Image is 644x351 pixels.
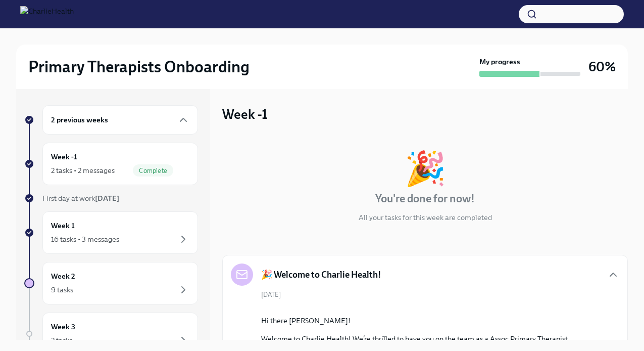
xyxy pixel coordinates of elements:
[42,194,119,203] span: First day at work
[51,151,77,162] h6: Week -1
[42,105,198,135] div: 2 previous weeks
[133,167,173,174] span: Complete
[24,211,198,254] a: Week 116 tasks • 3 messages
[95,194,119,203] strong: [DATE]
[51,234,119,244] div: 16 tasks • 3 messages
[51,271,75,282] h6: Week 2
[51,220,75,231] h6: Week 1
[479,57,520,67] strong: My progress
[51,321,75,332] h6: Week 3
[28,57,250,77] h2: Primary Therapists Onboarding
[51,114,108,125] h6: 2 previous weeks
[222,105,268,123] h3: Week -1
[24,262,198,304] a: Week 29 tasks
[24,143,198,185] a: Week -12 tasks • 2 messagesComplete
[24,193,198,203] a: First day at work[DATE]
[261,269,381,281] h5: 🎉 Welcome to Charlie Health!
[261,290,281,299] span: [DATE]
[51,285,73,295] div: 9 tasks
[261,316,603,326] p: Hi there [PERSON_NAME]!
[51,335,72,345] div: 2 tasks
[588,58,616,76] h3: 60%
[261,334,603,344] p: Welcome to Charlie Health! We’re thrilled to have you on the team as a Assoc Primary Therapist.
[405,152,446,185] div: 🎉
[51,165,115,175] div: 2 tasks • 2 messages
[359,212,492,223] p: All your tasks for this week are completed
[20,6,74,22] img: CharlieHealth
[375,191,475,206] h4: You're done for now!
